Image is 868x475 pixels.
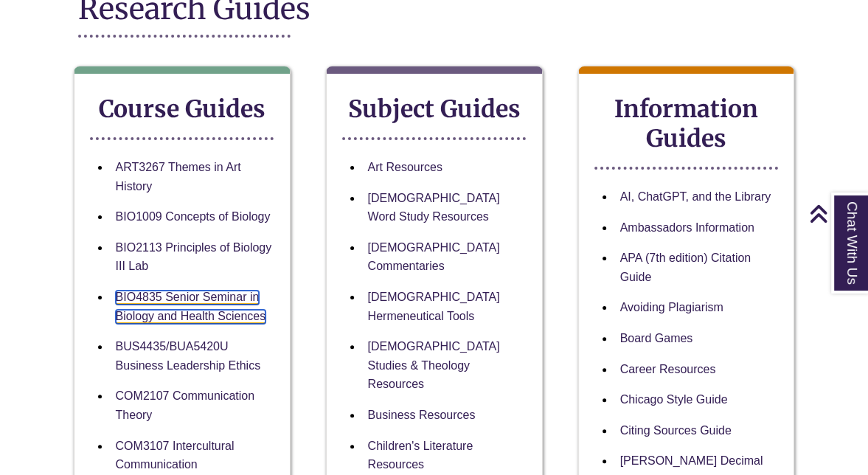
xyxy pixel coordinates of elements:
[620,332,693,344] a: Board Games
[116,161,241,193] a: ART3267 Themes in Art History
[99,94,265,124] strong: Course Guides
[116,340,261,372] a: BUS4435/BUA5420U Business Leadership Ethics
[620,252,751,283] a: APA (7th edition) Citation Guide
[368,340,500,390] a: [DEMOGRAPHIC_DATA] Studies & Theology Resources
[368,409,476,421] a: Business Resources
[116,241,272,273] a: BIO2113 Principles of Biology III Lab
[620,393,728,406] a: Chicago Style Guide
[620,190,771,203] a: AI, ChatGPT, and the Library
[116,210,271,223] a: BIO1009 Concepts of Biology
[368,192,500,223] a: [DEMOGRAPHIC_DATA] Word Study Resources
[620,363,716,375] a: Career Resources
[368,241,500,273] a: [DEMOGRAPHIC_DATA] Commentaries
[368,161,442,173] a: Art Resources
[368,440,473,471] a: Children's Literature Resources
[116,291,266,324] a: BIO4835 Senior Seminar in Biology and Health Sciences
[368,291,500,322] a: [DEMOGRAPHIC_DATA] Hermeneutical Tools
[614,94,758,153] strong: Information Guides
[116,440,235,471] a: COM3107 Intercultural Communication
[620,221,754,234] a: Ambassadors Information
[348,94,521,124] strong: Subject Guides
[620,301,723,313] a: Avoiding Plagiarism
[620,424,732,437] a: Citing Sources Guide
[116,389,255,421] a: COM2107 Communication Theory
[809,204,864,223] a: Back to Top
